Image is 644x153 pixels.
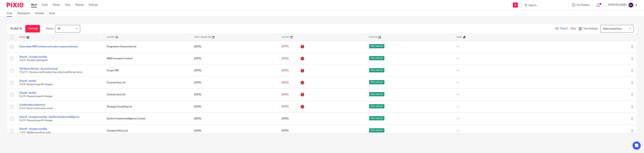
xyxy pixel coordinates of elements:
span: [DATE] [282,81,289,84]
td: Curevita Care Ltd [103,89,191,101]
a: Payroll - changes monthly [19,56,47,58]
div: --- [457,117,546,120]
span: Select saved view [603,28,622,30]
td: Progressive Connective Ltd [103,41,191,53]
span: [DATE] [282,117,289,120]
span: Filter [560,27,571,30]
a: Snoozed [35,10,47,17]
td: [DATE] [191,113,278,125]
span: View Settings [583,27,598,30]
span: [DATE] [282,93,289,96]
a: Payroll - weekly [19,80,36,82]
span: Not started [369,80,384,84]
span: 0 of 9 · Request payroll changes [19,95,53,98]
td: [DATE] [191,101,278,113]
span: [DATE] [282,57,289,60]
td: Strategy Consulting Ltd [103,101,191,113]
a: Payroll - changes monthly [19,128,47,130]
td: Bonfire Creative Intelligence Limited [103,113,191,125]
a: Email [42,3,47,7]
a: Clear [571,27,576,30]
a: Vat Return Review - Accrual to Cash [19,68,58,70]
span: Not started [369,92,384,96]
span: Tags [457,36,462,38]
span: (74) [17,27,22,30]
span: 0 of 5 · Request payroll changes [19,119,53,122]
a: Payroll - weekly [19,92,36,94]
td: Compare Ethics Ltd [103,125,191,137]
div: --- [457,93,546,96]
div: --- [457,129,546,132]
td: [DATE] [191,77,278,89]
p: [PERSON_NAME] [608,3,627,7]
input: Search [528,4,558,7]
span: [DATE] [282,106,289,108]
span: Not started [369,128,384,132]
span: [DATE] [282,130,289,132]
span: 10 of 11 · Receive confirmation from client and file vat return [19,71,83,74]
a: Settings [89,3,98,7]
span: 1 of 5 · Update payroll records [19,131,50,134]
div: --- [457,57,546,60]
a: + Add task [25,25,40,32]
td: Curevita Care Ltd [103,77,191,89]
a: Done [49,10,58,17]
img: svg%3E [628,2,634,8]
span: Not started [369,56,384,60]
a: Confirmation statement [19,104,45,106]
p: Due by [46,27,53,30]
span: Get Support [577,4,589,6]
td: [DATE] [191,65,278,77]
a: Work [31,3,37,7]
td: [DATE] [191,53,278,64]
h1: To do [10,27,22,30]
span: Not started [369,104,384,108]
td: [DATE] [191,125,278,137]
div: --- [457,45,546,48]
div: --- [457,81,546,84]
span: [DATE] [282,69,289,72]
div: --- [457,69,546,72]
td: [DATE] [191,41,278,53]
span: 0 of 5 · Send confirmation email [19,107,52,110]
span: [DATE] [282,45,289,48]
a: Payroll - changes monthly - Bonfire Creative Intelligence [19,116,79,118]
a: To do [7,10,15,17]
a: Reassigned [17,10,32,17]
span: Not started [369,44,384,48]
img: Pixie [7,3,23,7]
span: 0 of 9 · Request payroll changes [19,83,53,86]
a: Team [65,3,70,7]
div: --- [457,105,546,108]
a: Clients [52,3,60,7]
td: M&M Innovation Limited [103,53,191,64]
td: [DATE] [191,89,278,101]
a: Close down PAYE scheme and make company dormant [19,45,78,48]
span: 4 of 5 · Pension submission [19,59,48,61]
span: Not started [369,116,384,120]
a: Reports [75,3,84,7]
span: Not started [369,68,384,72]
span: All [58,28,60,30]
td: Scope CBS [103,65,191,77]
span: (1) [565,27,568,30]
